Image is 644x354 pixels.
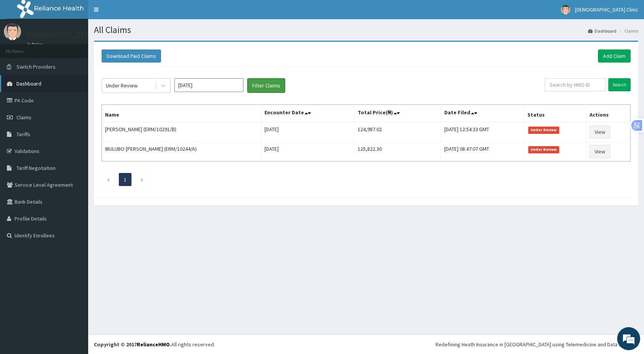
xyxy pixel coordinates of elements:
span: Claims [16,114,31,121]
p: [DEMOGRAPHIC_DATA] Clinic [27,31,112,38]
button: Filter Claims [247,78,285,93]
th: Actions [586,105,630,122]
a: Next page [140,176,144,183]
div: Chat with us now [40,43,129,53]
td: [DATE] [261,142,354,161]
span: [DEMOGRAPHIC_DATA] Clinic [575,6,638,13]
td: 125,822.30 [354,142,441,161]
th: Encounter Date [261,105,354,122]
button: Download Paid Claims [102,49,161,63]
strong: Copyright © 2017 . [94,341,171,348]
a: Online [27,42,45,47]
img: User Image [4,23,21,40]
span: Tariff Negotiation [16,165,56,171]
div: Redefining Heath Insurance in [GEOGRAPHIC_DATA] using Telemedicine and Data Science! [435,341,638,348]
span: We're online! [44,97,106,174]
td: [DATE] 12:54:33 GMT [441,122,524,142]
h1: All Claims [94,25,638,35]
a: Page 1 is your current page [124,176,127,183]
input: Select Month and Year [174,78,243,92]
li: Claims [617,28,638,34]
span: Under Review [528,146,559,153]
img: User Image [561,5,570,15]
textarea: Type your message and hit 'Enter' [4,209,146,236]
td: [DATE] [261,122,354,142]
footer: All rights reserved. [88,334,644,354]
a: View [590,145,610,158]
span: Tariffs [16,131,30,138]
td: [PERSON_NAME] (ERM/10291/B) [102,122,261,142]
th: Date Filed [441,105,524,122]
td: [DATE] 08:47:07 GMT [441,142,524,161]
div: Under Review [106,82,138,89]
th: Status [524,105,586,122]
a: Dashboard [588,28,616,34]
span: Dashboard [16,80,41,87]
a: View [590,125,610,138]
input: Search by HMO ID [545,78,606,91]
td: 124,987.02 [354,122,441,142]
th: Name [102,105,261,122]
img: d_794563401_company_1708531726252_794563401 [14,38,31,58]
input: Search [608,78,631,91]
a: RelianceHMO [137,341,170,348]
a: Previous page [107,176,110,183]
td: IBULUBO [PERSON_NAME] (ERM/10244/A) [102,142,261,161]
span: Switch Providers [16,63,56,70]
span: Under Review [528,127,559,133]
th: Total Price(₦) [354,105,441,122]
div: Minimize live chat window [126,4,144,22]
a: Add Claim [598,49,631,63]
